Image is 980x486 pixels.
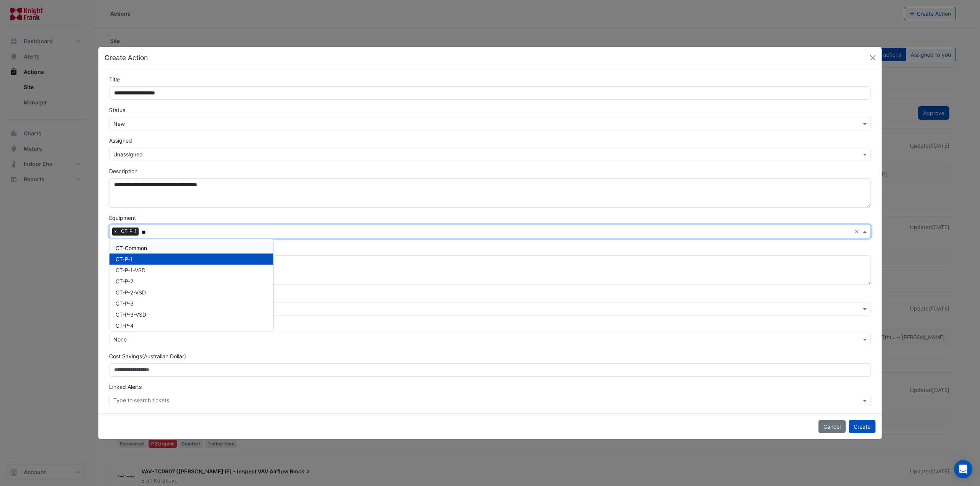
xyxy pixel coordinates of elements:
[109,75,120,83] label: Title
[116,278,133,284] span: CT-P-2
[116,256,133,262] span: CT-P-1
[116,289,146,296] span: CT-P-2-VSD
[116,245,147,251] span: CT-Common
[854,228,861,236] span: Clear
[116,267,145,273] span: CT-P-1-VSD
[954,460,972,478] div: Open Intercom Messenger
[112,396,169,406] div: Type to search tickets
[116,311,146,318] span: CT-P-3-VSD
[818,420,846,433] button: Cancel
[849,420,875,433] button: Create
[109,352,186,360] label: Cost Savings (Australian Dollar)
[109,383,142,391] label: Linked Alerts
[109,239,273,331] div: Options List
[116,300,134,307] span: CT-P-3
[116,322,134,329] span: CT-P-4
[119,228,139,235] span: CT-P-1
[105,53,148,63] h5: Create Action
[109,106,125,114] label: Status
[109,167,137,175] label: Description
[109,137,132,145] label: Assigned
[112,228,119,235] span: ×
[867,52,879,63] button: Close
[109,214,136,222] label: Equipment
